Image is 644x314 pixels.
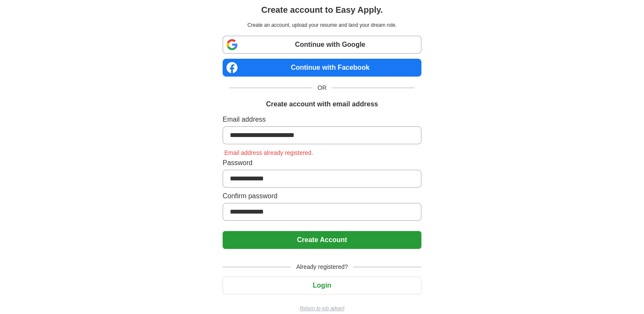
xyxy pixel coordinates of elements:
h1: Create account to Easy Apply. [261,3,383,16]
span: Already registered? [291,263,353,271]
label: Email address [223,114,421,125]
a: Return to job advert [223,305,421,312]
button: Create Account [223,231,421,249]
label: Password [223,158,421,168]
label: Confirm password [223,191,421,201]
a: Continue with Facebook [223,59,421,77]
p: Create an account, upload your resume and land your dream role. [224,21,420,29]
h1: Create account with email address [266,99,378,109]
span: OR [312,83,332,92]
span: Email address already registered. [223,149,315,156]
a: Login [223,282,421,289]
a: Continue with Google [223,36,421,54]
button: Login [223,277,421,294]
